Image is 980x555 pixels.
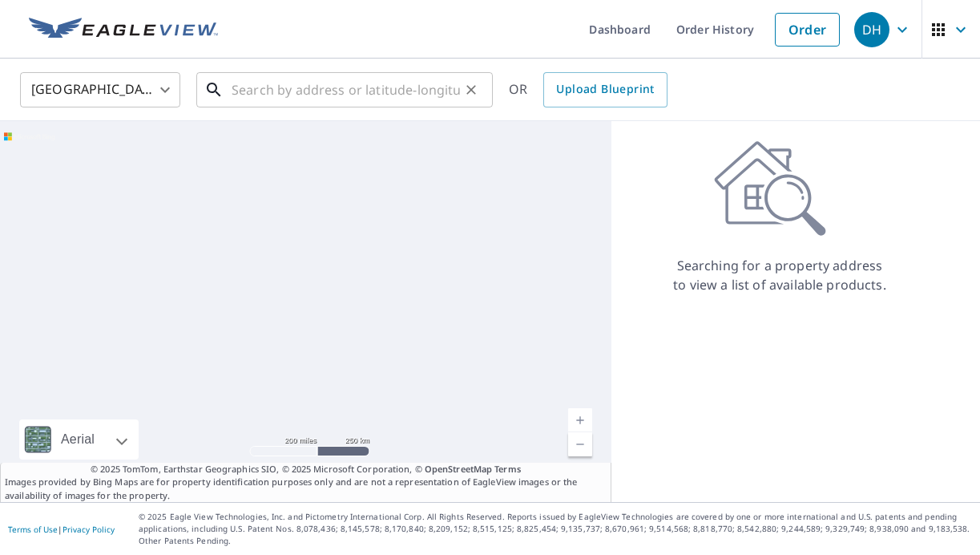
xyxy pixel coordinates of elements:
div: OR [509,72,667,107]
p: | [8,525,115,534]
button: Clear [460,79,482,101]
a: Current Level 5, Zoom Out [568,432,592,456]
a: Current Level 5, Zoom In [568,408,592,432]
input: Search by address or latitude-longitude [232,67,460,112]
span: © 2025 TomTom, Earthstar Geographics SIO, © 2025 Microsoft Corporation, © [91,463,521,476]
a: Terms [494,463,521,475]
a: Order [775,13,840,47]
span: Upload Blueprint [556,79,654,99]
a: Privacy Policy [63,524,115,535]
p: Searching for a property address to view a list of available products. [672,256,887,294]
div: Aerial [19,419,139,460]
div: DH [854,12,889,47]
img: EV Logo [29,18,218,42]
div: Aerial [56,419,99,460]
a: Terms of Use [8,524,58,535]
a: OpenStreetMap [425,463,492,475]
p: © 2025 Eagle View Technologies, Inc. and Pictometry International Corp. All Rights Reserved. Repo... [139,511,972,547]
a: Upload Blueprint [543,72,667,107]
div: [GEOGRAPHIC_DATA] [20,67,180,112]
